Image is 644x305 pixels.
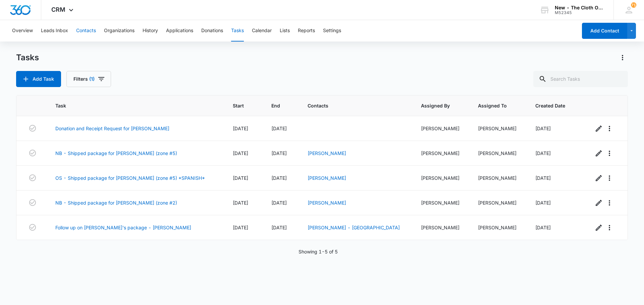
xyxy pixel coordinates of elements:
[421,102,452,109] span: Assigned By
[271,126,287,131] span: [DATE]
[76,20,96,42] button: Contacts
[233,150,248,156] span: [DATE]
[308,150,346,156] a: [PERSON_NAME]
[421,174,462,181] div: [PERSON_NAME]
[421,224,462,231] div: [PERSON_NAME]
[201,20,223,42] button: Donations
[535,200,551,206] span: [DATE]
[617,52,628,63] button: Actions
[12,20,33,42] button: Overview
[478,102,509,109] span: Assigned To
[308,200,346,206] a: [PERSON_NAME]
[51,6,65,13] span: CRM
[41,20,68,42] button: Leads Inbox
[104,20,135,42] button: Organizations
[55,174,205,181] a: OS - Shipped package for [PERSON_NAME] (zone #5) *SPANISH*
[233,225,248,230] span: [DATE]
[421,125,462,132] div: [PERSON_NAME]
[233,126,248,131] span: [DATE]
[271,200,287,206] span: [DATE]
[143,20,158,42] button: History
[308,225,400,230] a: [PERSON_NAME] - [GEOGRAPHIC_DATA]
[308,102,395,109] span: Contacts
[66,71,111,87] button: Filters(1)
[631,2,636,8] div: notifications count
[535,150,551,156] span: [DATE]
[478,150,519,157] div: [PERSON_NAME]
[16,53,39,63] h1: Tasks
[555,5,604,10] div: account name
[582,23,627,39] button: Add Contact
[533,71,628,87] input: Search Tasks
[233,175,248,181] span: [DATE]
[323,20,341,42] button: Settings
[535,126,551,131] span: [DATE]
[55,199,177,206] a: NB - Shipped package for [PERSON_NAME] (zone #2)
[55,125,169,132] a: Donation and Receipt Request for [PERSON_NAME]
[55,102,207,109] span: Task
[55,150,177,157] a: NB - Shipped package for [PERSON_NAME] (zone #5)
[233,200,248,206] span: [DATE]
[271,102,282,109] span: End
[233,102,246,109] span: Start
[271,150,287,156] span: [DATE]
[271,175,287,181] span: [DATE]
[166,20,193,42] button: Applications
[478,224,519,231] div: [PERSON_NAME]
[299,248,338,255] p: Showing 1-5 of 5
[478,199,519,206] div: [PERSON_NAME]
[535,225,551,230] span: [DATE]
[89,77,95,81] span: (1)
[271,225,287,230] span: [DATE]
[252,20,272,42] button: Calendar
[298,20,315,42] button: Reports
[231,20,244,42] button: Tasks
[421,199,462,206] div: [PERSON_NAME]
[535,102,568,109] span: Created Date
[478,125,519,132] div: [PERSON_NAME]
[535,175,551,181] span: [DATE]
[421,150,462,157] div: [PERSON_NAME]
[55,224,191,231] a: Follow up on [PERSON_NAME]'s package - [PERSON_NAME]
[555,10,604,15] div: account id
[16,71,61,87] button: Add Task
[478,174,519,181] div: [PERSON_NAME]
[280,20,290,42] button: Lists
[308,175,346,181] a: [PERSON_NAME]
[631,2,636,8] span: 71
